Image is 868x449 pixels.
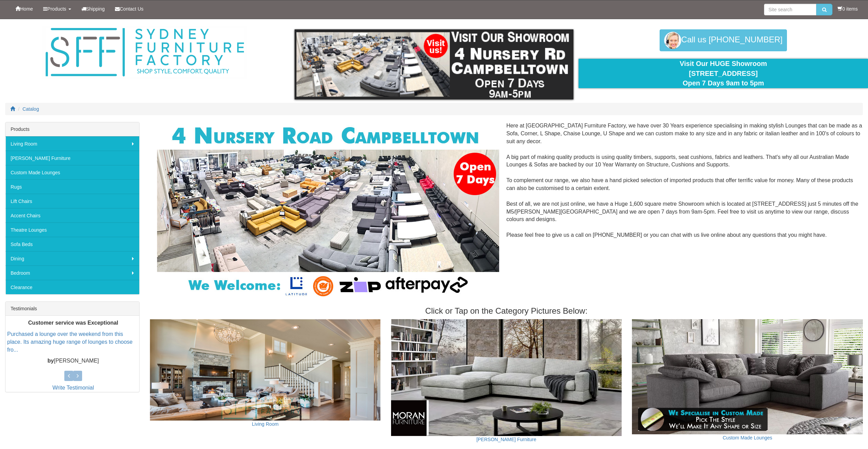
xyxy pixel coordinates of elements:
[5,280,139,294] a: Clearance
[120,6,143,12] span: Contact Us
[5,266,139,280] a: Bedroom
[52,385,94,391] a: Write Testimonial
[7,357,139,365] p: [PERSON_NAME]
[723,435,772,440] a: Custom Made Lounges
[5,194,139,208] a: Lift Chairs
[5,122,139,136] div: Products
[838,5,858,12] li: 0 items
[42,26,247,79] img: Sydney Furniture Factory
[5,237,139,251] a: Sofa Beds
[28,320,118,326] b: Customer service was Exceptional
[7,331,132,353] a: Purchased a lounge over the weekend from this place. Its amazing huge range of lounges to choose ...
[5,222,139,237] a: Theatre Lounges
[150,122,863,247] div: Here at [GEOGRAPHIC_DATA] Furniture Factory, we have over 30 Years experience specialising in mak...
[76,0,110,17] a: Shipping
[157,122,499,300] img: Corner Modular Lounges
[23,106,39,112] a: Catalog
[632,319,863,434] img: Custom Made Lounges
[764,4,816,15] input: Site search
[110,0,148,17] a: Contact Us
[48,358,54,364] b: by
[38,0,76,17] a: Products
[584,59,863,88] div: Visit Our HUGE Showroom [STREET_ADDRESS] Open 7 Days 9am to 5pm
[252,421,278,427] a: Living Room
[5,136,139,151] a: Living Room
[5,208,139,222] a: Accent Chairs
[47,6,66,12] span: Products
[5,151,139,165] a: [PERSON_NAME] Furniture
[5,165,139,179] a: Custom Made Lounges
[391,319,622,436] img: Moran Furniture
[20,6,33,12] span: Home
[150,319,381,421] img: Living Room
[86,6,105,12] span: Shipping
[5,302,139,316] div: Testimonials
[295,29,574,99] img: showroom.gif
[5,251,139,266] a: Dining
[5,179,139,194] a: Rugs
[476,437,536,442] a: [PERSON_NAME] Furniture
[10,0,38,17] a: Home
[150,307,863,315] h3: Click or Tap on the Category Pictures Below:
